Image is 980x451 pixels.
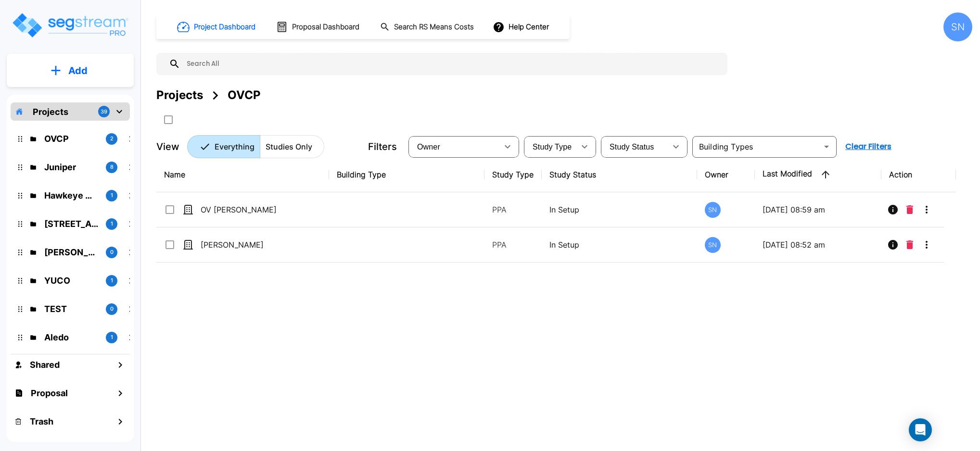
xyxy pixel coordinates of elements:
p: 39 [101,108,107,116]
button: Delete [903,235,917,254]
p: Projects [33,105,68,118]
button: Delete [903,200,917,219]
input: Search All [180,53,723,75]
th: Owner [697,157,755,192]
h1: Project Dashboard [194,22,255,33]
span: Owner [417,143,440,151]
div: Select [410,133,498,160]
button: Project Dashboard [173,16,261,38]
th: Name [156,157,329,192]
p: PPA [492,204,535,215]
img: Logo [11,12,129,39]
div: OVCP [228,87,261,104]
span: Study Type [533,143,572,151]
button: SelectAll [159,110,178,129]
th: Study Status [542,157,697,192]
button: Clear Filters [841,137,895,156]
span: Study Status [610,143,654,151]
p: OV [PERSON_NAME] [201,204,297,215]
p: Juniper [44,161,98,174]
div: SN [705,237,721,253]
h1: Proposal Dashboard [292,22,359,33]
p: [DATE] 08:52 am [763,239,874,251]
button: More-Options [917,235,936,254]
button: More-Options [917,200,936,219]
p: OVCP [44,132,98,145]
th: Study Type [484,157,542,192]
p: PPA [492,239,535,251]
th: Action [881,157,956,192]
button: Add [7,57,134,85]
p: TEST [44,302,98,315]
button: Search RS Means Costs [376,18,479,37]
button: Everything [187,135,260,158]
input: Building Types [695,140,818,153]
p: Everything [215,141,255,152]
p: 1 [111,191,113,200]
h1: Proposal [31,387,68,400]
p: 0 [110,248,114,256]
button: Studies Only [260,135,324,158]
h1: Search RS Means Costs [394,22,474,33]
button: Help Center [491,18,553,36]
p: Signorelli [44,246,98,259]
button: Open [820,140,833,153]
button: Proposal Dashboard [272,17,365,37]
p: Filters [368,139,397,154]
div: Platform [187,135,324,158]
h1: Shared [30,358,60,371]
p: Hawkeye Medical LLC [44,189,98,202]
th: Last Modified [755,157,881,192]
p: 138 Polecat Lane [44,217,98,230]
p: 2 [110,135,114,143]
p: In Setup [549,204,689,215]
p: 8 [110,163,114,171]
p: Aledo [44,331,98,344]
p: 0 [110,305,114,313]
div: Select [603,133,666,160]
div: SN [705,202,721,218]
p: YUCO [44,274,98,287]
p: Studies Only [266,141,312,152]
p: 1 [111,220,113,228]
p: In Setup [549,239,689,251]
div: Projects [156,87,203,104]
p: 1 [111,333,113,341]
p: [PERSON_NAME] [201,239,297,251]
h1: Trash [30,415,53,428]
button: Info [883,235,903,254]
div: Select [526,133,575,160]
p: [DATE] 08:59 am [763,204,874,215]
button: Info [883,200,903,219]
p: View [156,139,179,154]
div: SN [943,13,972,41]
div: Open Intercom Messenger [909,418,932,441]
p: Add [68,63,88,78]
p: 1 [111,276,113,285]
th: Building Type [329,157,484,192]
